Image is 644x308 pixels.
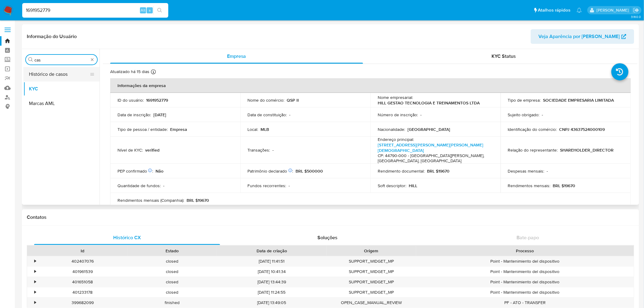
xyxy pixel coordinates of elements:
div: Point - Mantenimiento del dispositivo [416,287,634,297]
div: SUPPORT_WIDGET_MP [327,287,416,297]
p: Data de constituição : [248,112,287,117]
div: Origem [331,248,412,254]
p: Soft descriptor : [378,183,406,188]
span: Alt [141,7,145,13]
button: KYC [23,82,100,96]
button: Veja Aparência por [PERSON_NAME] [531,29,634,44]
div: • [34,258,36,264]
button: search-icon [153,6,166,15]
p: Nome empresarial : [378,95,413,100]
p: Não [156,168,163,174]
p: Endereço principal : [378,137,414,142]
p: Despesas mensais : [508,168,544,174]
p: CNPJ 43637524000109 [559,127,605,132]
div: Point - Mantenimiento del dispositivo [416,267,634,277]
input: Procurar [34,57,89,63]
p: Tipo de pessoa / entidade : [117,127,168,132]
div: Id [42,248,123,254]
a: [STREET_ADDRESS][PERSON_NAME][PERSON_NAME][DEMOGRAPHIC_DATA] [378,142,483,153]
span: Veja Aparência por [PERSON_NAME] [539,29,620,44]
div: SUPPORT_WIDGET_MP [327,267,416,277]
div: 401233178 [38,287,127,297]
p: BRL $19670 [553,183,576,188]
p: ID do usuário : [117,97,144,103]
div: Estado [131,248,212,254]
p: Rendimento documental : [378,168,425,174]
span: Bate-papo [517,234,539,241]
p: - [420,112,422,117]
div: • [34,289,36,295]
div: 401651058 [38,277,127,287]
button: Apagar busca [90,57,95,62]
p: Nacionalidade : [378,127,405,132]
p: - [289,183,290,188]
p: laisa.felismino@mercadolivre.com [597,7,631,13]
span: Empresa [227,53,246,60]
div: finished [127,298,217,308]
p: Rendimentos mensais : [508,183,551,188]
p: [DATE] [153,112,166,117]
p: SHAREHOLDER_DIRECTOR [560,147,614,153]
p: - [163,183,164,188]
p: - [547,168,548,174]
p: Número de inscrição : [378,112,418,117]
div: 401961539 [38,267,127,277]
span: Soluções [317,234,338,241]
a: Sair [633,7,639,13]
button: Marcas AML [23,96,100,111]
div: closed [127,277,217,287]
div: Point - Mantenimiento del dispositivo [416,277,634,287]
p: [GEOGRAPHIC_DATA] [408,127,450,132]
p: Patrimônio declarado : [248,168,293,174]
p: BRL $19670 [187,198,209,203]
h1: Informação do Usuário [27,33,77,40]
h1: Contatos [27,214,634,220]
span: KYC Status [492,53,516,60]
p: Local : [248,127,258,132]
input: Pesquise usuários ou casos... [22,6,168,14]
p: Sujeito obrigado : [508,112,540,117]
p: Transações : [248,147,270,153]
div: [DATE] 10:41:34 [217,267,327,277]
div: [DATE] 13:49:05 [217,298,327,308]
p: SOCIEDADE EMPRESARIA LIMITADA [543,97,614,103]
p: HILL [409,183,417,188]
p: Identificação do comércio : [508,127,557,132]
p: BRL $19670 [427,168,450,174]
th: Informações da empresa [110,78,631,93]
p: Empresa [170,127,187,132]
div: 402407076 [38,256,127,266]
div: closed [127,287,217,297]
button: Histórico de casos [23,67,95,82]
span: Atalhos rápidos [538,7,571,13]
p: Tipo de empresa : [508,97,541,103]
p: Relação do representante : [508,147,558,153]
div: • [34,300,36,306]
div: • [34,269,36,275]
p: Fundos recorrentes : [248,183,286,188]
div: • [34,279,36,285]
div: closed [127,267,217,277]
p: BRL $500000 [296,168,323,174]
div: SUPPORT_WIDGET_MP [327,256,416,266]
p: verified [145,147,159,153]
p: Data de inscrição : [117,112,151,117]
span: s [149,7,151,13]
span: Histórico CX [113,234,141,241]
div: Data de criação [221,248,322,254]
h4: CP: 44790-000 - [GEOGRAPHIC_DATA][PERSON_NAME], [GEOGRAPHIC_DATA], [GEOGRAPHIC_DATA] [378,153,491,164]
div: Point - Mantenimiento del dispositivo [416,256,634,266]
p: MLB [261,127,269,132]
p: - [273,147,274,153]
div: [DATE] 13:44:39 [217,277,327,287]
a: Notificações [577,8,582,13]
button: Procurar [28,57,33,62]
p: QSP II [287,97,299,103]
div: OPEN_CASE_MANUAL_REVIEW [327,298,416,308]
p: Atualizado há 15 dias [110,69,149,75]
p: Rendimentos mensais (Companhia) : [117,198,184,203]
p: Quantidade de fundos : [117,183,161,188]
p: 1691952779 [146,97,168,103]
p: Nome do comércio : [248,97,285,103]
p: - [542,112,543,117]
